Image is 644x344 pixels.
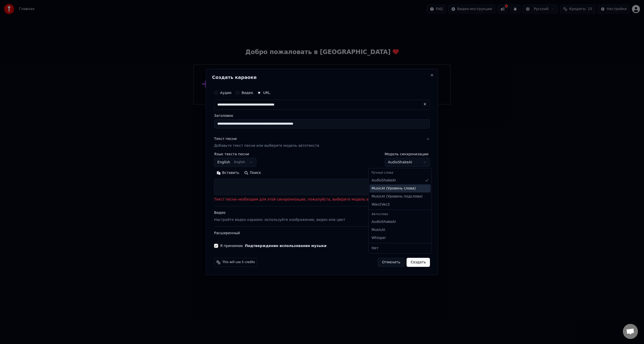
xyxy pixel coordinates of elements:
div: Автослова [370,211,431,218]
span: Whisper [372,235,386,240]
span: Wav2Vec2 [372,202,390,207]
span: MusicAI ( Уровень подслова ) [372,194,423,199]
span: AudioShakeAI [372,219,396,224]
div: Ручные слова [370,169,431,176]
span: MusicAI ( Уровень слова ) [372,186,416,191]
span: AudioShakeAI [372,178,396,183]
span: Нет [372,246,378,251]
span: MusicAI [372,227,385,232]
